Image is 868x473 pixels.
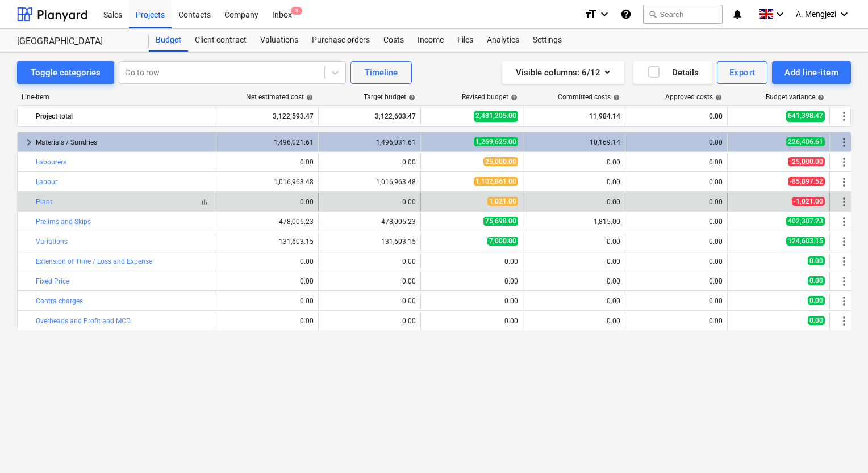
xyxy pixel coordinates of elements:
[808,256,825,265] span: 0.00
[323,238,416,246] div: 131,603.15
[36,317,131,325] a: Overheads and Profit and MCD
[36,158,66,166] a: Labourers
[837,274,851,288] span: More actions
[528,238,620,246] div: 0.00
[221,277,314,285] div: 0.00
[713,94,722,101] span: help
[837,195,851,209] span: More actions
[425,277,518,285] div: 0.00
[483,217,518,226] span: 75,698.00
[528,138,620,146] div: 10,169.14
[365,65,398,80] div: Timeline
[837,235,851,248] span: More actions
[611,94,620,101] span: help
[221,178,314,186] div: 1,016,963.48
[630,178,723,186] div: 0.00
[425,317,518,325] div: 0.00
[36,257,152,265] a: Extension of Time / Loss and Expense
[528,257,620,265] div: 0.00
[516,65,611,80] div: Visible columns : 6/12
[17,36,135,48] div: [GEOGRAPHIC_DATA]
[786,217,825,226] span: 402,307.23
[450,29,480,52] div: Files
[528,218,620,226] div: 1,815.00
[221,317,314,325] div: 0.00
[36,198,52,206] a: Plant
[221,257,314,265] div: 0.00
[425,257,518,265] div: 0.00
[630,198,723,206] div: 0.00
[221,138,314,146] div: 1,496,021.61
[406,94,415,101] span: help
[630,277,723,285] div: 0.00
[630,257,723,265] div: 0.00
[837,215,851,229] span: More actions
[788,177,825,186] span: -85,897.52
[630,238,723,246] div: 0.00
[633,61,712,84] button: Details
[837,175,851,189] span: More actions
[528,158,620,166] div: 0.00
[411,29,450,52] div: Income
[480,29,526,52] div: Analytics
[647,65,699,80] div: Details
[323,198,416,206] div: 0.00
[528,277,620,285] div: 0.00
[558,93,620,101] div: Committed costs
[364,93,415,101] div: Target budget
[526,29,569,52] a: Settings
[36,218,91,226] a: Prelims and Skips
[528,198,620,206] div: 0.00
[36,107,211,125] div: Project total
[648,10,657,19] span: search
[528,178,620,186] div: 0.00
[462,93,518,101] div: Revised budget
[221,198,314,206] div: 0.00
[17,93,216,101] div: Line-item
[732,7,743,21] i: notifications
[36,277,69,285] a: Fixed Price
[36,133,211,151] div: Materials / Sundries
[786,236,825,246] span: 124,603.15
[17,61,114,84] button: Toggle categories
[528,107,620,125] div: 11,984.14
[837,109,851,123] span: More actions
[808,316,825,325] span: 0.00
[630,317,723,325] div: 0.00
[729,65,756,80] div: Export
[487,197,518,206] span: 1,021.00
[717,61,768,84] button: Export
[772,61,851,84] button: Add line-item
[221,158,314,166] div: 0.00
[36,178,57,186] a: Labour
[811,419,868,473] iframe: Chat Widget
[323,158,416,166] div: 0.00
[784,65,838,80] div: Add line-item
[808,296,825,305] span: 0.00
[31,65,101,80] div: Toggle categories
[377,29,411,52] a: Costs
[643,5,723,24] button: Search
[253,29,305,52] a: Valuations
[786,137,825,146] span: 226,406.61
[665,93,722,101] div: Approved costs
[620,7,632,21] i: Knowledge base
[221,107,314,125] div: 3,122,593.47
[350,61,412,84] button: Timeline
[323,257,416,265] div: 0.00
[837,136,851,149] span: More actions
[528,297,620,305] div: 0.00
[630,158,723,166] div: 0.00
[837,155,851,169] span: More actions
[323,277,416,285] div: 0.00
[837,7,851,21] i: keyboard_arrow_down
[200,197,209,206] span: bar_chart
[786,111,825,121] span: 641,398.47
[584,7,598,21] i: format_size
[304,94,313,101] span: help
[323,317,416,325] div: 0.00
[305,29,377,52] div: Purchase orders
